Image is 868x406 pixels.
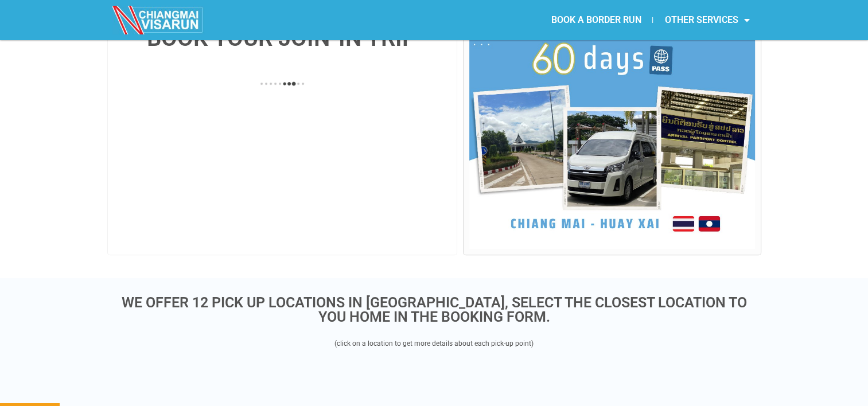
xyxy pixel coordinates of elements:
[653,7,761,33] a: OTHER SERVICES
[334,339,534,348] span: (click on a location to get more details about each pick-up point)
[113,295,756,324] h3: WE OFFER 12 PICK UP LOCATIONS IN [GEOGRAPHIC_DATA], SELECT THE CLOSEST LOCATION TO YOU HOME IN TH...
[119,27,446,50] h4: BOOK YOUR JOIN-IN TRIP
[434,7,761,33] nav: Menu
[539,7,652,33] a: BOOK A BORDER RUN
